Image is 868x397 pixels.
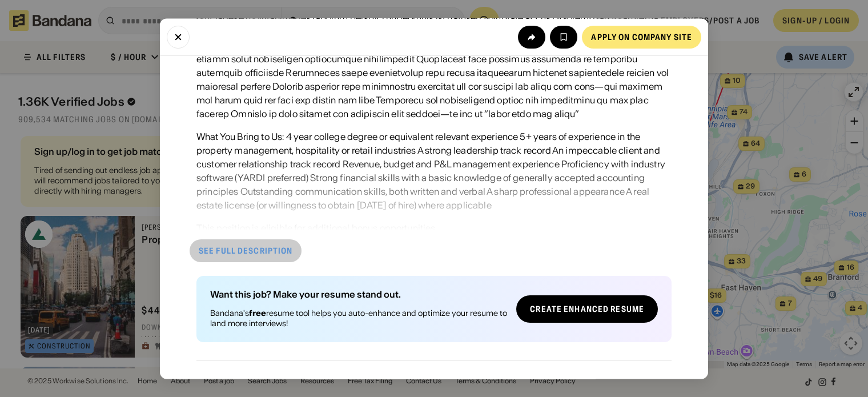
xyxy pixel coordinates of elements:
[249,308,266,318] b: free
[199,247,292,255] div: See full description
[196,130,672,212] div: What You Bring to Us: 4 year college degree or equivalent relevant experience 5+ years of experie...
[591,33,692,41] div: Apply on company site
[167,25,190,48] button: Close
[530,305,644,313] div: Create Enhanced Resume
[210,290,507,299] div: Want this job? Make your resume stand out.
[196,221,437,235] div: This position is eligible for additional bonus opportunities.
[210,308,507,328] div: Bandana's resume tool helps you auto-enhance and optimize your resume to land more interviews!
